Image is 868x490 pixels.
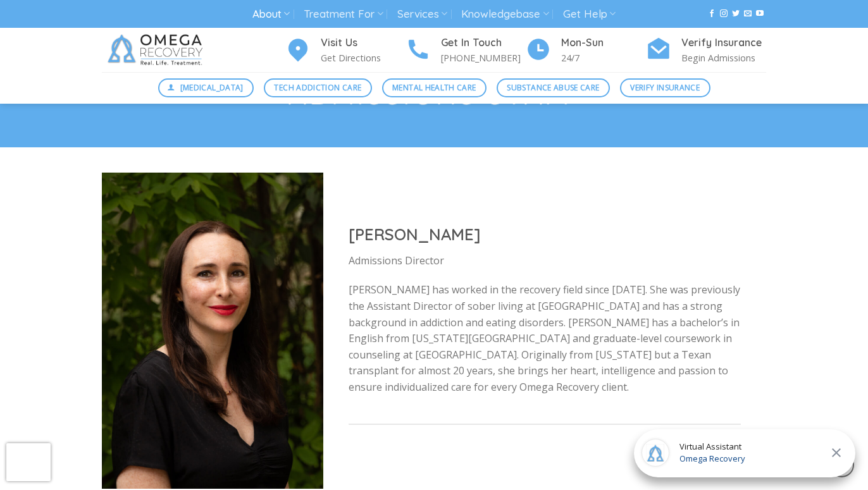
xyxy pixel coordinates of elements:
a: About [252,3,290,26]
a: Services [397,3,447,26]
a: Get In Touch [PHONE_NUMBER] [406,35,526,66]
h4: Verify Insurance [681,35,766,51]
p: Admissions Director [349,253,741,269]
a: Verify Insurance Begin Admissions [646,35,766,66]
span: Tech Addiction Care [274,82,361,94]
span: Substance Abuse Care [507,82,599,94]
a: Visit Us Get Directions [285,35,406,66]
a: Verify Insurance [620,78,710,97]
a: [MEDICAL_DATA] [158,78,254,97]
h4: Visit Us [321,35,406,51]
p: Get Directions [321,51,406,65]
a: Knowledgebase [461,3,549,26]
h4: Get In Touch [441,35,526,51]
p: [PHONE_NUMBER] [441,51,526,65]
p: 24/7 [561,51,646,65]
a: Get Help [563,3,616,26]
a: Follow on Twitter [732,9,740,18]
a: Tech Addiction Care [264,78,372,97]
span: [MEDICAL_DATA] [180,82,244,94]
a: Mental Health Care [382,78,487,97]
span: Mental Health Care [392,82,476,94]
a: Follow on YouTube [756,9,764,18]
img: Omega Recovery [102,28,213,72]
a: Substance Abuse Care [497,78,610,97]
h4: Mon-Sun [561,35,646,51]
span: Verify Insurance [630,82,700,94]
a: Follow on Instagram [720,9,728,18]
p: [PERSON_NAME] has worked in the recovery field since [DATE]. She was previously the Assistant Dir... [349,282,741,395]
a: Send us an email [744,9,752,18]
h2: [PERSON_NAME] [349,224,741,245]
a: Treatment For [304,3,383,26]
a: Follow on Facebook [708,9,716,18]
p: Begin Admissions [681,51,766,65]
